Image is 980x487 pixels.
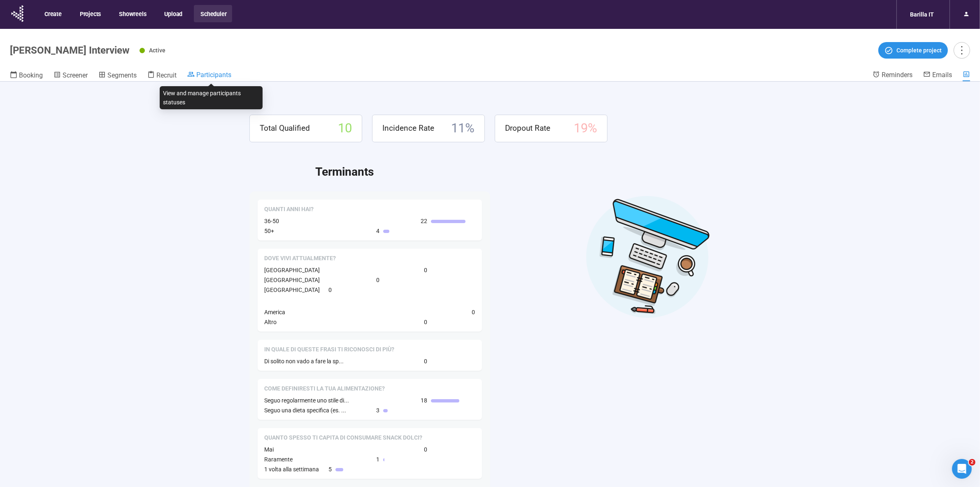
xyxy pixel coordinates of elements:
div: View and manage participants statuses [160,86,263,109]
span: 10 [338,118,352,139]
span: [GEOGRAPHIC_DATA] [264,277,320,283]
span: 1 [377,455,380,464]
a: Participants [187,71,231,80]
span: Booking [19,71,43,79]
span: Seguo una dieta specifica (es. ... [264,407,346,414]
span: In quale di queste frasi ti riconosci di più? [264,346,394,354]
button: Projects [73,5,107,22]
img: Desktop work notes [586,195,710,319]
span: Complete project [896,46,942,55]
span: 2 [969,459,975,466]
a: Emails [923,71,952,80]
span: 3 [377,406,380,415]
span: Altro [264,319,277,325]
div: Barilla IT [905,7,939,22]
span: Seguo regolarmente uno stile di... [264,397,349,404]
span: Quanti anni hai? [264,205,314,214]
span: 0 [424,266,428,275]
span: Screener [63,71,88,79]
span: Dove vivi attualmente? [264,254,336,263]
span: Emails [932,71,952,79]
span: 19 % [574,118,597,139]
span: Recruit [156,71,177,79]
span: 50+ [264,228,274,234]
span: Quanto spesso ti capita di consumare snack dolci? [264,434,422,442]
span: [GEOGRAPHIC_DATA] [264,287,320,293]
a: Reminders [873,71,912,80]
span: 0 [472,308,475,317]
span: 0 [424,445,428,454]
span: Reminders [882,71,912,79]
span: Participants [196,71,231,79]
span: 0 [424,318,428,327]
span: Di solito non vado a fare la sp... [264,358,344,365]
span: Total Qualified [260,122,310,134]
span: 11 % [451,118,475,139]
button: Upload [158,5,188,22]
h2: Terminants [315,163,731,181]
span: 18 [421,396,428,405]
button: Complete project [878,42,948,59]
span: 22 [421,216,428,226]
span: Come definiresti la tua alimentazione? [264,385,385,393]
span: Mai [264,446,274,453]
span: Raramente [264,456,293,463]
span: America [264,309,285,315]
button: Create [38,5,68,22]
span: 0 [329,285,332,294]
iframe: Intercom live chat [952,459,972,479]
h1: [PERSON_NAME] Interview [10,45,130,56]
a: Recruit [147,71,177,81]
button: Showreels [112,5,152,22]
span: 0 [377,275,380,285]
span: Segments [107,71,137,79]
span: 36-50 [264,218,279,224]
span: Dropout Rate [505,122,550,134]
a: Segments [98,71,137,81]
a: Screener [54,71,88,81]
span: 1 volta alla settimana [264,466,319,473]
span: 0 [424,357,428,366]
button: Scheduler [194,5,232,22]
span: [GEOGRAPHIC_DATA] [264,267,320,273]
button: more [954,42,970,59]
a: Booking [10,71,43,81]
span: 5 [329,465,332,474]
span: more [956,45,967,56]
span: Incidence Rate [382,122,434,134]
span: 4 [377,226,380,235]
span: Active [149,47,165,54]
